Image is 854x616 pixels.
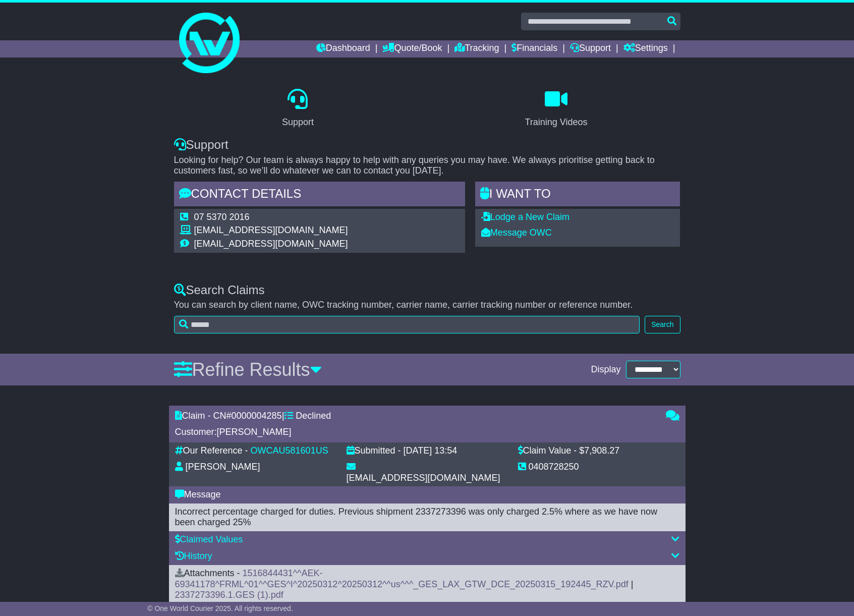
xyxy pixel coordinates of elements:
a: Support [570,40,611,58]
a: Dashboard [316,40,370,58]
a: Training Videos [518,85,594,133]
a: Financials [511,40,557,58]
a: History [175,551,212,561]
a: OWCAU581601US [251,445,328,456]
div: Training Videos [525,116,587,129]
td: [EMAIL_ADDRESS][DOMAIN_NAME] [194,239,348,250]
div: Contact Details [174,182,465,209]
a: Message OWC [481,228,552,238]
span: Attachments - [175,568,240,578]
div: Incorrect percentage charged for duties. Previous shipment 2337273396 was only charged 2.5% where... [175,507,679,528]
span: 0000004285 [232,411,282,421]
a: Refine Results [174,359,322,380]
td: 07 5370 2016 [194,212,348,226]
span: Display [591,364,620,375]
div: 0408728250 [529,462,579,473]
a: Lodge a New Claim [481,212,570,222]
a: Support [275,85,320,133]
div: Claim - CN# | [175,411,656,422]
td: [EMAIL_ADDRESS][DOMAIN_NAME] [194,225,348,239]
div: Support [174,138,680,152]
div: History [175,551,679,562]
p: You can search by client name, OWC tracking number, carrier name, carrier tracking number or refe... [174,300,680,311]
a: Claimed Values [175,534,243,544]
a: Settings [623,40,668,58]
div: $7,908.27 [579,445,619,457]
a: Quote/Book [382,40,442,58]
button: Search [645,316,680,333]
div: Search Claims [174,283,680,298]
span: Declined [296,411,331,421]
div: I WANT to [475,182,680,209]
a: 2337273396.1.GES (1).pdf [175,590,283,600]
p: Looking for help? Our team is always happy to help with any queries you may have. We always prior... [174,155,680,177]
span: | [631,579,634,589]
div: Support [282,116,314,129]
div: Our Reference - [175,445,248,457]
div: [EMAIL_ADDRESS][DOMAIN_NAME] [347,473,500,484]
div: Customer: [175,427,656,438]
div: Message [175,489,679,500]
div: [PERSON_NAME] [186,462,260,473]
div: Claim Value - [518,445,577,457]
div: Claimed Values [175,534,679,545]
a: Tracking [454,40,499,58]
a: 1516844431^^AEK-69341178^FRML^01^^GES^I^20250312^20250312^^us^^^_GES_LAX_GTW_DCE_20250315_192445_... [175,568,629,589]
div: [DATE] 13:54 [404,445,458,457]
span: [PERSON_NAME] [217,427,292,437]
span: © One World Courier 2025. All rights reserved. [147,604,293,612]
div: Submitted - [347,445,401,457]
